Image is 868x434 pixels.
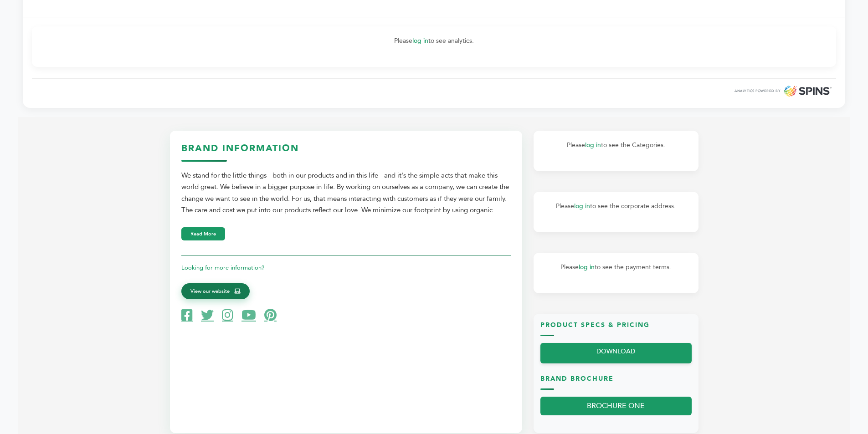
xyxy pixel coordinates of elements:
[190,287,230,296] span: View our website
[543,140,689,151] p: Please to see the Categories.
[181,283,250,300] a: View our website
[543,262,689,273] p: Please to see the payment terms.
[540,343,692,363] a: DOWNLOAD
[579,263,595,271] a: log in
[181,170,511,216] div: We stand for the little things - both in our products and in this life - and it's the simple acts...
[784,86,832,97] img: SPINS
[540,397,692,415] a: BROCHURE ONE
[543,201,689,212] p: Please to see the corporate address.
[585,141,601,149] a: log in
[181,142,511,162] h3: Brand Information
[181,262,511,273] p: Looking for more information?
[412,36,428,45] a: log in
[540,321,692,337] h3: Product Specs & Pricing
[734,88,781,94] span: ANALYTICS POWERED BY
[181,227,225,240] button: Read More
[574,202,590,210] a: log in
[41,36,827,46] p: Please to see analytics.
[540,374,692,390] h3: Brand Brochure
